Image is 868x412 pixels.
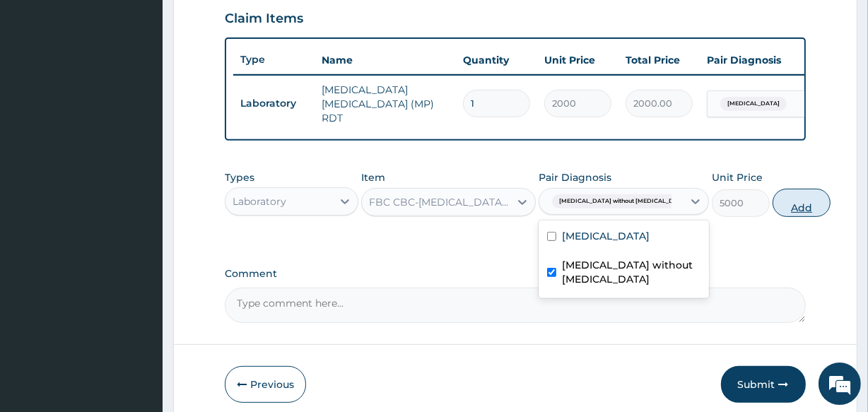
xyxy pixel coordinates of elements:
[82,119,195,261] span: We're online!
[232,7,266,41] div: Minimize live chat window
[712,170,763,184] label: Unit Price
[700,46,855,74] th: Pair Diagnosis
[721,366,806,403] button: Submit
[456,46,537,74] th: Quantity
[74,79,237,98] div: Chat with us now
[26,71,57,106] img: d_794563401_company_1708531726252_794563401
[225,366,306,403] button: Previous
[225,11,303,27] h3: Claim Items
[562,258,700,286] label: [MEDICAL_DATA] without [MEDICAL_DATA]
[233,47,315,73] th: Type
[773,189,831,217] button: Add
[361,170,385,184] label: Item
[233,90,315,117] td: Laboratory
[562,229,650,243] label: [MEDICAL_DATA]
[315,46,456,74] th: Name
[552,194,695,208] span: [MEDICAL_DATA] without [MEDICAL_DATA]
[233,194,286,208] div: Laboratory
[539,170,611,184] label: Pair Diagnosis
[7,268,269,317] textarea: Type your message and hit 'Enter'
[315,76,456,132] td: [MEDICAL_DATA] [MEDICAL_DATA] (MP) RDT
[618,46,700,74] th: Total Price
[225,172,254,184] label: Types
[369,195,510,209] div: FBC CBC-[MEDICAL_DATA] (HAEMOGRAM) - [BLOOD]
[225,268,805,280] label: Comment
[720,97,787,111] span: [MEDICAL_DATA]
[537,46,618,74] th: Unit Price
